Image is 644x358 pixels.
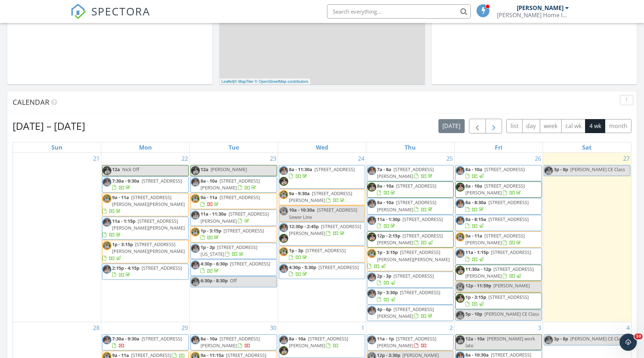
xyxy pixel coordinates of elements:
a: 8a - 8:15a [STREET_ADDRESS] [465,216,529,229]
td: Go to September 27, 2025 [543,153,631,322]
button: month [605,119,631,133]
span: [PERSON_NAME] CE Class [484,311,539,317]
img: 31webormlsheadshots_ver._2_1.jpg [367,216,376,225]
img: 31webormlsheadshots_ver._2_1.jpg [191,211,200,220]
a: 8a - 8:30a [STREET_ADDRESS] [455,198,542,214]
button: 4 wk [585,119,605,133]
span: 3p - 3:30p [377,289,398,296]
span: [STREET_ADDRESS] [396,183,436,189]
span: [STREET_ADDRESS][PERSON_NAME] [465,266,534,279]
span: 11a - 1:15p [112,218,135,224]
a: Leaflet [221,79,233,84]
a: 8a - 8:15a [STREET_ADDRESS] [455,215,542,231]
a: 4:30p - 5:30p [STREET_ADDRESS] [279,263,365,279]
img: img_7785.jpeg [279,190,288,199]
span: 12:30p - 2:45p [289,223,319,230]
a: 11a - 1:15p [STREET_ADDRESS][PERSON_NAME][PERSON_NAME] [102,217,189,240]
a: 2:15p - 4:15p [STREET_ADDRESS] [112,265,182,278]
span: [STREET_ADDRESS] [142,335,182,342]
a: 8a - 10a [STREET_ADDRESS] [455,165,542,181]
a: 3p - 3:30p [STREET_ADDRESS] [377,289,440,302]
img: 27webormlsheadshots_ver._25.jpg [279,234,288,243]
span: 1p - 3:15p [201,227,221,234]
a: 11a - 1p [STREET_ADDRESS][PERSON_NAME] [367,334,454,350]
a: Go to September 21, 2025 [92,153,101,164]
span: 4:30p - 6:30p [201,260,228,267]
img: 31webormlsheadshots_ver._2_1.jpg [456,199,465,208]
span: [STREET_ADDRESS][US_STATE] [201,244,257,257]
a: 9a - 11a [STREET_ADDRESS] [190,193,277,209]
a: 8a - 10a [STREET_ADDRESS][PERSON_NAME] [279,334,365,358]
a: Go to September 25, 2025 [445,153,454,164]
a: 9a - 11a [STREET_ADDRESS][PERSON_NAME] [465,232,525,246]
img: 31webormlsheadshots_ver._2_1.jpg [367,335,376,344]
a: 7a - 8a [STREET_ADDRESS][PERSON_NAME] [367,165,454,181]
span: 10 [634,334,643,339]
img: 31webormlsheadshots_ver._2_1.jpg [191,277,200,286]
span: [PERSON_NAME] work late [465,335,535,349]
div: | [220,79,310,85]
span: 11a - 1p [377,335,394,342]
span: [STREET_ADDRESS] [484,166,525,173]
img: img_7785.jpeg [279,247,288,256]
span: [STREET_ADDRESS] [305,247,346,254]
span: [STREET_ADDRESS][PERSON_NAME][PERSON_NAME] [112,241,185,254]
span: 8a - 8:15a [465,216,486,222]
a: 11a - 1:15p [STREET_ADDRESS] [465,249,531,262]
a: Tuesday [227,142,240,152]
a: Go to September 23, 2025 [268,153,278,164]
a: Friday [493,142,504,152]
img: img_7785.jpeg [191,194,200,203]
a: 12p - 2:15p [STREET_ADDRESS][PERSON_NAME] [367,231,454,248]
span: 5p - 10p [465,311,482,317]
a: Go to September 26, 2025 [533,153,543,164]
img: 27webormlsheadshots_ver._25.jpg [456,266,465,275]
span: 7a - 8a [377,166,391,173]
img: img_7785.jpeg [102,241,111,250]
td: Go to September 25, 2025 [366,153,455,322]
a: 8a - 8:30a [STREET_ADDRESS] [465,199,529,212]
span: 6:30p - 8:30p [201,277,228,284]
a: 9a - 9:30a [STREET_ADDRESS][PERSON_NAME] [289,190,352,203]
a: 11a - 1:15p [STREET_ADDRESS] [455,248,542,264]
span: [STREET_ADDRESS][PERSON_NAME] [201,178,260,191]
span: [STREET_ADDRESS] [318,264,359,270]
span: [STREET_ADDRESS] [142,178,182,184]
a: 2:15p - 4:15p [STREET_ADDRESS] [102,264,189,280]
span: [STREET_ADDRESS] [488,216,529,222]
img: 31webormlsheadshots_ver._2_1.jpg [191,178,200,187]
span: 3p - 8p [554,335,568,342]
span: [PERSON_NAME] [493,282,530,289]
span: 12a [201,166,208,173]
img: 27webormlsheadshots_ver._25.jpg [279,177,288,186]
a: 9a - 11a [STREET_ADDRESS][PERSON_NAME] [455,231,542,248]
span: [STREET_ADDRESS] [394,273,434,279]
img: 31webormlsheadshots_ver._2_1.jpg [102,265,111,274]
button: Next [486,119,502,133]
img: 31webormlsheadshots_ver._2_1.jpg [456,249,465,258]
a: Sunday [50,142,64,152]
button: day [522,119,540,133]
span: 3p - 8p [554,166,568,173]
span: 12a [112,166,120,173]
span: [STREET_ADDRESS] [220,194,260,201]
a: © OpenStreetMap contributors [255,79,308,84]
img: img_7785.jpeg [191,227,200,236]
a: 8a - 11:30a [STREET_ADDRESS] [279,165,365,189]
span: 1p - 3:15p [112,241,133,248]
img: 27webormlsheadshots_ver._25.jpg [456,183,465,192]
a: Wednesday [314,142,330,152]
a: Go to September 22, 2025 [180,153,189,164]
a: 8a - 10a [STREET_ADDRESS][PERSON_NAME] [367,198,454,214]
td: Go to September 23, 2025 [189,153,278,322]
td: Go to September 26, 2025 [455,153,543,322]
a: 9a - 11a [STREET_ADDRESS][PERSON_NAME][PERSON_NAME] [102,193,189,216]
span: 11a - 11:30a [201,211,226,217]
a: Go to October 4, 2025 [625,322,631,334]
a: 1p - 3:15p [STREET_ADDRESS] [190,226,277,242]
a: 8a - 10a [STREET_ADDRESS][PERSON_NAME] [190,334,277,350]
a: 11a - 1p [STREET_ADDRESS][PERSON_NAME] [377,335,436,349]
a: 8a - 11:30a [STREET_ADDRESS] [289,166,355,179]
img: 31webormlsheadshots_ver._2_1.jpg [279,223,288,232]
td: Go to September 21, 2025 [13,153,101,322]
